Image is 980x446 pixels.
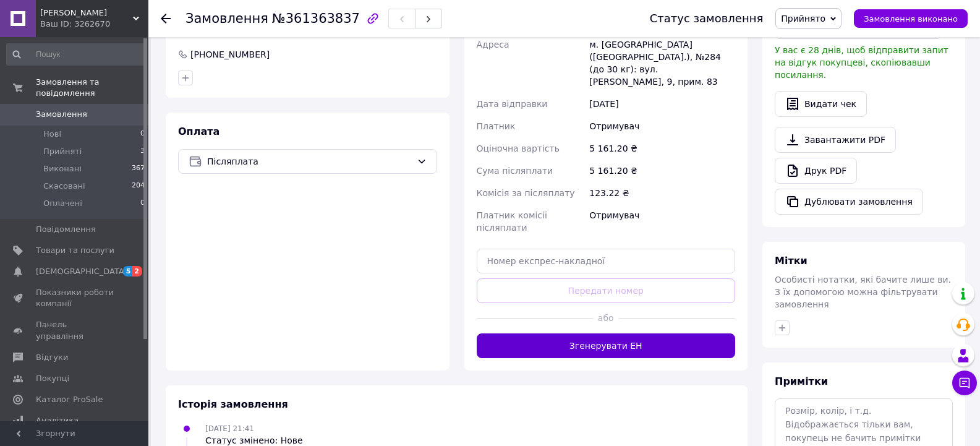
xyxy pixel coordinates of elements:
[272,11,360,26] span: №361363837
[36,373,69,384] span: Покупці
[161,12,171,25] div: Повернутися назад
[477,99,548,109] span: Дата відправки
[477,166,553,176] span: Сума післяплати
[36,109,87,120] span: Замовлення
[477,144,560,153] span: Оціночна вартість
[43,129,61,140] span: Нові
[775,375,828,387] span: Примітки
[477,333,736,358] button: Згенерувати ЕН
[185,11,268,26] span: Замовлення
[36,287,114,309] span: Показники роботи компанії
[781,14,825,24] span: Прийнято
[43,181,85,192] span: Скасовані
[587,33,738,93] div: м. [GEOGRAPHIC_DATA] ([GEOGRAPHIC_DATA].), №284 (до 30 кг): вул. [PERSON_NAME], 9, прим. 83
[40,7,133,19] span: Вольтампер
[36,77,148,99] span: Замовлення та повідомлення
[40,19,148,30] div: Ваш ID: 3262670
[587,137,738,160] div: 5 161.20 ₴
[864,14,958,24] span: Замовлення виконано
[593,312,619,324] span: або
[477,121,516,131] span: Платник
[43,198,82,209] span: Оплачені
[587,115,738,137] div: Отримувач
[477,210,547,233] span: Платник комісії післяплати
[775,127,896,153] a: Завантажити PDF
[178,398,288,410] span: Історія замовлення
[132,266,142,277] span: 2
[207,155,412,168] span: Післяплата
[477,40,509,49] span: Адреса
[775,255,807,267] span: Мітки
[587,160,738,182] div: 5 161.20 ₴
[587,93,738,115] div: [DATE]
[140,198,145,209] span: 0
[36,394,103,405] span: Каталог ProSale
[477,188,575,198] span: Комісія за післяплату
[775,91,867,117] button: Видати чек
[205,424,254,433] span: [DATE] 21:41
[189,48,271,61] div: [PHONE_NUMBER]
[43,163,82,174] span: Виконані
[132,163,145,174] span: 367
[36,245,114,256] span: Товари та послуги
[43,146,82,157] span: Прийняті
[178,126,219,137] span: Оплата
[587,204,738,239] div: Отримувач
[36,266,127,277] span: [DEMOGRAPHIC_DATA]
[775,45,948,80] span: У вас є 28 днів, щоб відправити запит на відгук покупцеві, скопіювавши посилання.
[952,371,977,395] button: Чат з покупцем
[650,12,764,25] div: Статус замовлення
[36,224,96,235] span: Повідомлення
[587,182,738,204] div: 123.22 ₴
[36,415,79,426] span: Аналітика
[132,181,145,192] span: 204
[6,43,146,66] input: Пошук
[140,129,145,140] span: 0
[36,319,114,341] span: Панель управління
[775,158,857,184] a: Друк PDF
[140,146,145,157] span: 3
[775,189,923,215] button: Дублювати замовлення
[477,249,736,273] input: Номер експрес-накладної
[123,266,133,277] span: 5
[775,275,951,309] span: Особисті нотатки, які бачите лише ви. З їх допомогою можна фільтрувати замовлення
[36,352,68,363] span: Відгуки
[854,9,968,28] button: Замовлення виконано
